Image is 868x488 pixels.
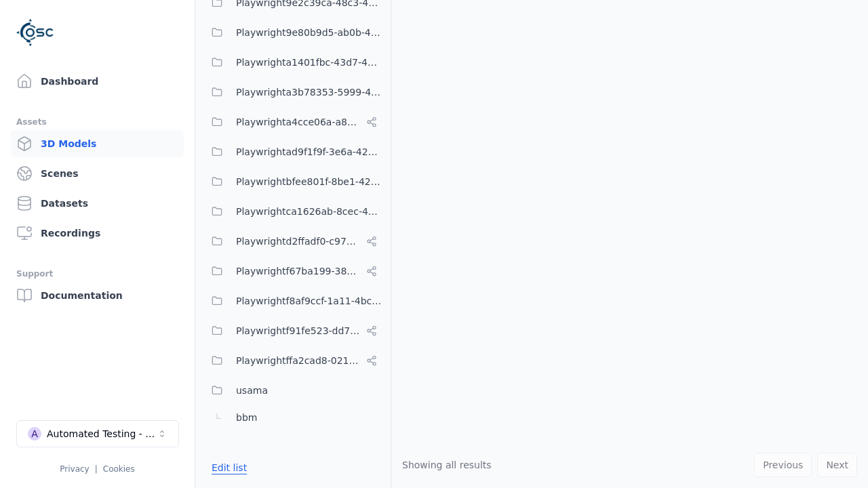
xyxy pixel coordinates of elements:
[236,174,382,190] span: Playwrightbfee801f-8be1-42a6-b774-94c49e43b650
[203,377,382,404] button: usama
[11,282,184,309] a: Documentation
[236,263,361,279] span: Playwrightf67ba199-386a-42d1-aebc-3b37e79c7296
[28,427,41,441] div: A
[11,160,184,187] a: Scenes
[203,49,382,76] button: Playwrighta1401fbc-43d7-48dd-a309-be935d99d708
[203,79,382,106] button: Playwrighta3b78353-5999-46c5-9eab-70007203469a
[203,404,382,431] button: bbm
[47,427,157,441] div: Automated Testing - Playwright
[236,144,382,160] span: Playwrightad9f1f9f-3e6a-4231-8f19-c506bf64a382
[11,220,184,247] a: Recordings
[203,198,382,225] button: Playwrightca1626ab-8cec-4ddc-b85a-2f9392fe08d1
[11,190,184,217] a: Datasets
[236,233,361,249] span: Playwrightd2ffadf0-c973-454c-8fcf-dadaeffcb802
[16,420,179,447] button: Select a workspace
[203,108,382,136] button: Playwrighta4cce06a-a8e6-4c0d-bfc1-93e8d78d750a
[16,266,178,282] div: Support
[236,293,382,309] span: Playwrightf8af9ccf-1a11-4bc2-b634-006733d82ccf
[236,323,361,339] span: Playwrightf91fe523-dd75-44f3-a953-451f6070cb42
[16,14,54,52] img: Logo
[203,19,382,46] button: Playwright9e80b9d5-ab0b-4e8f-a3de-da46b25b8298
[236,84,382,100] span: Playwrighta3b78353-5999-46c5-9eab-70007203469a
[236,352,361,369] span: Playwrightffa2cad8-0214-4c2f-a758-8e9593c5a37e
[203,228,382,255] button: Playwrightd2ffadf0-c973-454c-8fcf-dadaeffcb802
[203,287,382,314] button: Playwrightf8af9ccf-1a11-4bc2-b634-006733d82ccf
[203,455,255,480] button: Edit list
[103,464,135,474] a: Cookies
[203,138,382,165] button: Playwrightad9f1f9f-3e6a-4231-8f19-c506bf64a382
[236,24,382,41] span: Playwright9e80b9d5-ab0b-4e8f-a3de-da46b25b8298
[236,409,257,426] span: bbm
[16,114,178,130] div: Assets
[11,130,184,157] a: 3D Models
[60,464,89,474] a: Privacy
[203,168,382,195] button: Playwrightbfee801f-8be1-42a6-b774-94c49e43b650
[203,347,382,374] button: Playwrightffa2cad8-0214-4c2f-a758-8e9593c5a37e
[203,317,382,344] button: Playwrightf91fe523-dd75-44f3-a953-451f6070cb42
[236,382,268,399] span: usama
[236,203,382,220] span: Playwrightca1626ab-8cec-4ddc-b85a-2f9392fe08d1
[236,54,382,70] span: Playwrighta1401fbc-43d7-48dd-a309-be935d99d708
[402,460,492,470] span: Showing all results
[95,464,98,474] span: |
[11,68,184,95] a: Dashboard
[236,114,361,130] span: Playwrighta4cce06a-a8e6-4c0d-bfc1-93e8d78d750a
[203,258,382,285] button: Playwrightf67ba199-386a-42d1-aebc-3b37e79c7296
